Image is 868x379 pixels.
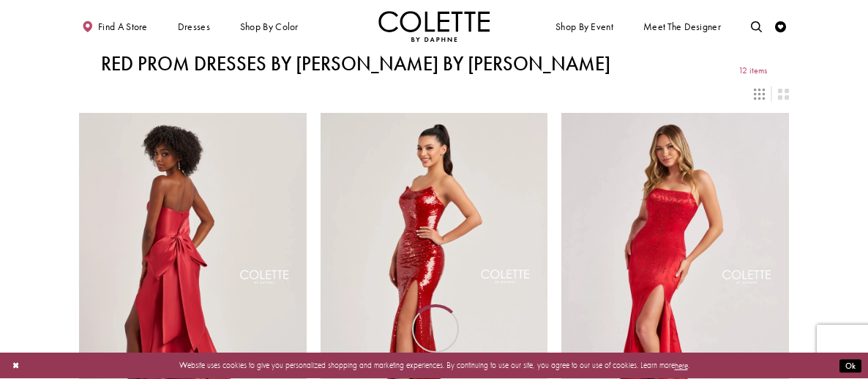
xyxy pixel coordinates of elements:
[748,11,765,42] a: Toggle search
[772,11,789,42] a: Check Wishlist
[237,11,301,42] span: Shop by color
[778,89,789,100] span: Switch layout to 2 columns
[555,21,613,32] span: Shop By Event
[101,53,610,75] h1: Red Prom Dresses by [PERSON_NAME] by [PERSON_NAME]
[175,11,213,42] span: Dresses
[79,11,150,42] a: Find a store
[240,21,299,32] span: Shop by color
[640,11,724,42] a: Meet the designer
[738,66,767,76] span: 12 items
[754,89,765,100] span: Switch layout to 3 columns
[378,11,490,42] a: Visit Home Page
[7,356,25,376] button: Close Dialog
[98,21,148,32] span: Find a store
[839,359,861,373] button: Submit Dialog
[553,11,616,42] span: Shop By Event
[675,361,688,371] a: here
[80,358,788,373] p: Website uses cookies to give you personalized shopping and marketing experiences. By continuing t...
[72,81,796,106] div: Layout Controls
[378,11,490,42] img: Colette by Daphne
[643,21,721,32] span: Meet the designer
[178,21,210,32] span: Dresses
